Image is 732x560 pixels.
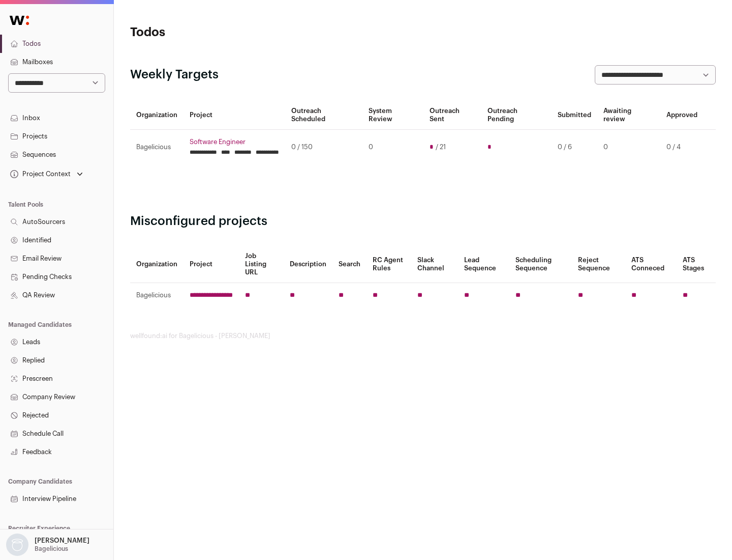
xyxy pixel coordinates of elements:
[190,138,279,146] a: Software Engineer
[130,67,219,83] h2: Weekly Targets
[8,170,71,178] div: Project Context
[572,246,626,283] th: Reject Sequence
[660,130,704,165] td: 0 / 4
[35,537,89,545] p: [PERSON_NAME]
[130,283,184,308] td: Bagelicious
[8,167,85,181] button: Open dropdown
[552,130,597,165] td: 0 / 6
[4,10,35,31] img: Wellfound
[130,213,716,230] h2: Misconfigured projects
[184,246,239,283] th: Project
[597,130,660,165] td: 0
[130,246,184,283] th: Organization
[285,130,362,165] td: 0 / 150
[436,143,446,151] span: / 21
[362,130,423,165] td: 0
[4,534,91,556] button: Open dropdown
[35,545,68,553] p: Bagelicious
[184,101,285,130] th: Project
[284,246,332,283] th: Description
[130,101,184,130] th: Organization
[239,246,284,283] th: Job Listing URL
[130,24,325,41] h1: Todos
[625,246,676,283] th: ATS Conneced
[552,101,597,130] th: Submitted
[509,246,572,283] th: Scheduling Sequence
[130,130,184,165] td: Bagelicious
[423,101,482,130] th: Outreach Sent
[367,246,411,283] th: RC Agent Rules
[6,534,28,556] img: nopic.png
[332,246,367,283] th: Search
[677,246,716,283] th: ATS Stages
[481,101,551,130] th: Outreach Pending
[362,101,423,130] th: System Review
[597,101,660,130] th: Awaiting review
[130,332,716,340] footer: wellfound:ai for Bagelicious - [PERSON_NAME]
[411,246,458,283] th: Slack Channel
[458,246,509,283] th: Lead Sequence
[660,101,704,130] th: Approved
[285,101,362,130] th: Outreach Scheduled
